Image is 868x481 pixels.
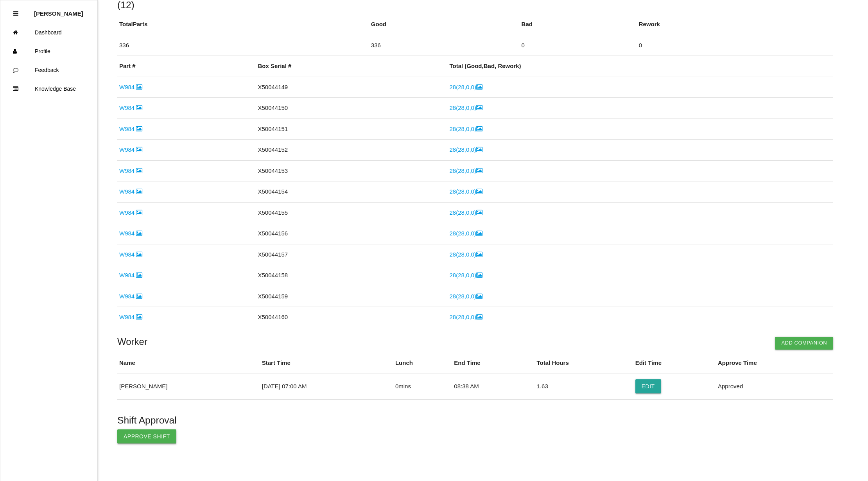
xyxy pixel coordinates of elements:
h5: Shift Approval [117,415,833,425]
i: Image Inside [476,147,482,153]
td: 1.63 [535,373,633,400]
th: Rework [637,14,833,35]
i: Image Inside [136,126,142,132]
i: Image Inside [136,147,142,153]
i: Image Inside [136,314,142,320]
a: 28(28,0,0) [449,126,482,132]
th: Start Time [260,353,393,373]
i: Image Inside [476,188,482,194]
td: X50044160 [256,307,447,328]
button: Edit [635,379,661,393]
i: Image Inside [476,210,482,215]
a: W984 [119,84,142,90]
a: Profile [0,42,97,61]
td: X50044157 [256,244,447,265]
th: Good [369,14,520,35]
th: Total Parts [117,14,369,35]
i: Image Inside [476,168,482,174]
a: 28(28,0,0) [449,251,482,258]
td: 0 mins [393,373,452,400]
td: X50044158 [256,265,447,286]
i: Image Inside [476,293,482,299]
th: Total Hours [535,353,633,373]
a: 28(28,0,0) [449,84,482,90]
i: Image Inside [136,272,142,278]
i: Image Inside [136,293,142,299]
a: W984 [119,314,142,320]
i: Image Inside [136,105,142,111]
a: W984 [119,146,142,153]
a: W984 [119,251,142,258]
th: Edit Time [633,353,716,373]
i: Image Inside [476,105,482,111]
a: W984 [119,167,142,174]
th: Part # [117,56,256,77]
td: X50044150 [256,98,447,119]
td: X50044159 [256,286,447,307]
td: X50044153 [256,160,447,181]
th: End Time [452,353,534,373]
th: Approve Time [716,353,833,373]
a: W984 [119,272,142,278]
i: Image Inside [476,126,482,132]
a: W984 [119,209,142,216]
i: Image Inside [136,251,142,257]
a: 28(28,0,0) [449,188,482,195]
a: Feedback [0,61,97,79]
td: [PERSON_NAME] [117,373,260,400]
td: 336 [117,35,369,56]
th: Name [117,353,260,373]
td: 08:38 AM [452,373,534,400]
td: X50044151 [256,118,447,140]
td: X50044156 [256,223,447,244]
a: W984 [119,104,142,111]
a: W984 [119,230,142,237]
a: 28(28,0,0) [449,293,482,300]
th: Lunch [393,353,452,373]
a: 28(28,0,0) [449,230,482,237]
th: Total ( Good , Bad , Rework) [447,56,833,77]
a: 28(28,0,0) [449,146,482,153]
i: Image Inside [476,314,482,320]
td: 0 [637,35,833,56]
th: Bad [520,14,637,35]
i: Image Inside [136,168,142,174]
i: Image Inside [476,251,482,257]
div: Close [13,4,18,23]
td: 336 [369,35,520,56]
i: Image Inside [136,188,142,194]
i: Image Inside [476,230,482,236]
i: Image Inside [136,84,142,90]
td: [DATE] 07:00 AM [260,373,393,400]
button: Add Companion [775,337,833,349]
td: 0 [520,35,637,56]
a: 28(28,0,0) [449,167,482,174]
td: X50044152 [256,140,447,161]
a: Dashboard [0,23,97,42]
button: Approve Shift [117,429,176,443]
td: X50044154 [256,181,447,203]
a: Knowledge Base [0,79,97,98]
a: 28(28,0,0) [449,104,482,111]
th: Box Serial # [256,56,447,77]
td: X50044155 [256,202,447,223]
i: Image Inside [136,230,142,236]
h4: Worker [117,337,833,347]
a: 28(28,0,0) [449,272,482,278]
a: W984 [119,293,142,300]
p: Diana Harris [34,4,83,17]
a: 28(28,0,0) [449,314,482,320]
a: W984 [119,126,142,132]
i: Image Inside [476,272,482,278]
a: 28(28,0,0) [449,209,482,216]
td: Approved [716,373,833,400]
i: Image Inside [476,84,482,90]
td: X50044149 [256,77,447,98]
a: W984 [119,188,142,195]
i: Image Inside [136,210,142,215]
